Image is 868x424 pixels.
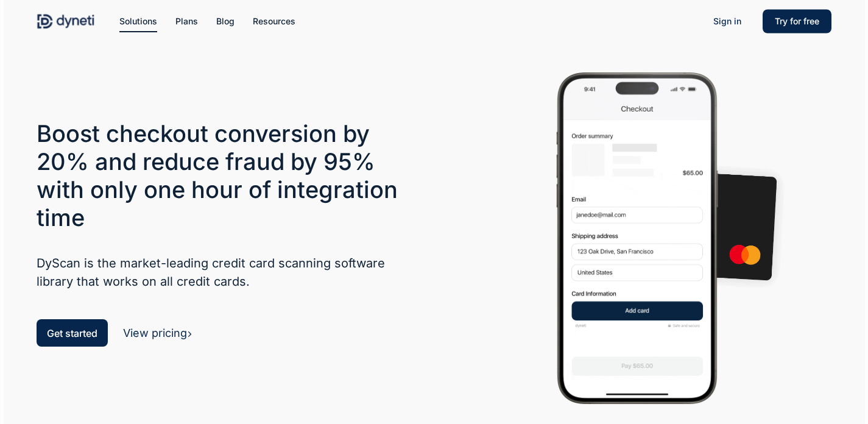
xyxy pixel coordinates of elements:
[701,12,753,31] a: Sign in
[37,319,108,347] a: Get started
[119,16,157,26] span: Solutions
[253,16,295,26] span: Resources
[253,15,295,28] a: Resources
[37,119,407,231] h3: Boost checkout conversion by 20% and reduce fraud by 95% with only one hour of integration time
[123,327,192,339] a: View pricing
[713,16,741,26] span: Sign in
[175,16,198,26] span: Plans
[37,254,407,291] h5: DyScan is the market-leading credit card scanning software library that works on all credit cards.
[216,15,235,28] a: Blog
[47,327,97,339] span: Get started
[119,15,157,28] a: Solutions
[175,15,198,28] a: Plans
[216,16,235,26] span: Blog
[37,12,95,30] img: Dyneti Technologies
[775,16,819,26] span: Try for free
[763,15,831,28] a: Try for free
